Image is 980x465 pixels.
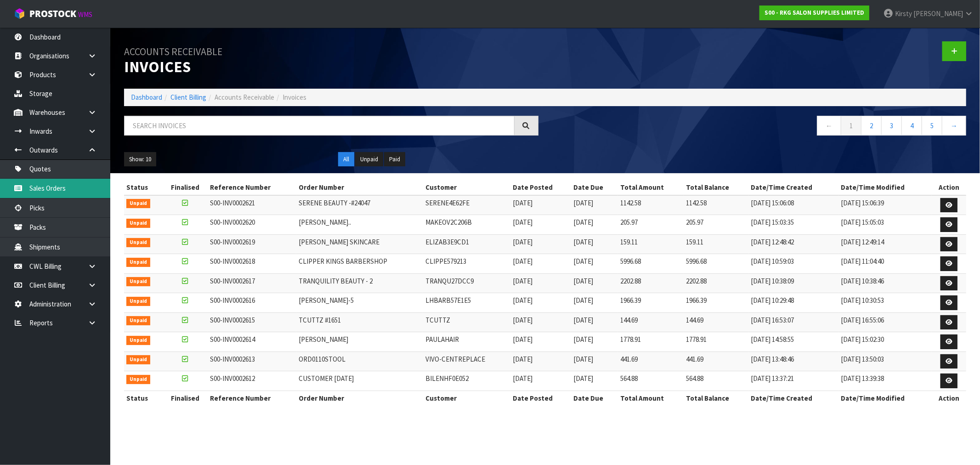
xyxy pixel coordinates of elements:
[838,215,932,235] td: [DATE] 15:05:03
[124,116,515,136] input: Search invoices
[749,215,839,235] td: [DATE] 15:03:35
[124,180,163,195] th: Status
[423,215,510,235] td: MAKEOV2C206B
[749,391,839,405] th: Date/Time Created
[131,93,162,102] a: Dashboard
[14,8,25,19] img: cube-alt.png
[338,152,354,167] button: All
[749,180,839,195] th: Date/Time Created
[510,312,571,332] td: [DATE]
[423,332,510,352] td: PAULAHAIR
[163,391,208,405] th: Finalised
[749,312,839,332] td: [DATE] 16:53:07
[838,273,932,293] td: [DATE] 10:38:46
[618,215,684,235] td: 205.97
[684,180,748,195] th: Total Balance
[208,391,296,405] th: Reference Number
[932,180,966,195] th: Action
[126,336,150,345] span: Unpaid
[296,254,423,274] td: CLIPPER KINGS BARBERSHOP
[901,116,922,136] a: 4
[838,180,932,195] th: Date/Time Modified
[423,180,510,195] th: Customer
[208,352,296,371] td: S00-INV0002613
[618,371,684,391] td: 564.88
[684,352,748,371] td: 441.69
[208,332,296,352] td: S00-INV0002614
[841,116,861,136] a: 1
[208,195,296,215] td: S00-INV0002621
[684,254,748,274] td: 5996.68
[684,332,748,352] td: 1778.91
[895,9,912,18] span: Kirsty
[881,116,902,136] a: 3
[684,215,748,235] td: 205.97
[817,116,841,136] a: ←
[571,371,618,391] td: [DATE]
[510,215,571,235] td: [DATE]
[124,152,156,167] button: Show: 10
[296,312,423,332] td: TCUTTZ #1651
[296,293,423,313] td: [PERSON_NAME]-5
[208,254,296,274] td: S00-INV0002618
[571,215,618,235] td: [DATE]
[423,254,510,274] td: CLIPPE579213
[510,273,571,293] td: [DATE]
[208,293,296,313] td: S00-INV0002616
[126,355,150,364] span: Unpaid
[749,332,839,352] td: [DATE] 14:58:55
[684,391,748,405] th: Total Balance
[208,234,296,254] td: S00-INV0002619
[684,293,748,313] td: 1966.39
[838,391,932,405] th: Date/Time Modified
[126,258,150,267] span: Unpaid
[126,316,150,325] span: Unpaid
[423,293,510,313] td: LHBARB57E1E5
[296,234,423,254] td: [PERSON_NAME] SKINCARE
[296,215,423,235] td: [PERSON_NAME]..
[208,371,296,391] td: S00-INV0002612
[571,293,618,313] td: [DATE]
[618,391,684,405] th: Total Amount
[124,391,163,405] th: Status
[384,152,405,167] button: Paid
[765,9,864,17] strong: S00 - RKG SALON SUPPLIES LIMITED
[355,152,383,167] button: Unpaid
[510,332,571,352] td: [DATE]
[618,180,684,195] th: Total Amount
[571,391,618,405] th: Date Due
[510,371,571,391] td: [DATE]
[208,180,296,195] th: Reference Number
[215,93,274,102] span: Accounts Receivable
[423,391,510,405] th: Customer
[749,234,839,254] td: [DATE] 12:48:42
[913,9,963,18] span: [PERSON_NAME]
[571,273,618,293] td: [DATE]
[423,312,510,332] td: TCUTTZ
[126,199,150,208] span: Unpaid
[29,8,76,20] span: ProStock
[510,195,571,215] td: [DATE]
[838,371,932,391] td: [DATE] 13:39:38
[571,352,618,371] td: [DATE]
[296,180,423,195] th: Order Number
[838,312,932,332] td: [DATE] 16:55:06
[759,6,869,20] a: S00 - RKG SALON SUPPLIES LIMITED
[124,45,222,58] small: Accounts Receivable
[510,254,571,274] td: [DATE]
[124,41,538,75] h1: Invoices
[861,116,882,136] a: 2
[618,195,684,215] td: 1142.58
[510,391,571,405] th: Date Posted
[296,371,423,391] td: CUSTOMER [DATE]
[170,93,206,102] a: Client Billing
[838,332,932,352] td: [DATE] 15:02:30
[423,352,510,371] td: VIVO-CENTREPLACE
[208,312,296,332] td: S00-INV0002615
[423,273,510,293] td: TRANQU27DCC9
[838,293,932,313] td: [DATE] 10:30:53
[618,293,684,313] td: 1966.39
[838,254,932,274] td: [DATE] 11:04:40
[838,195,932,215] td: [DATE] 15:06:39
[126,297,150,306] span: Unpaid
